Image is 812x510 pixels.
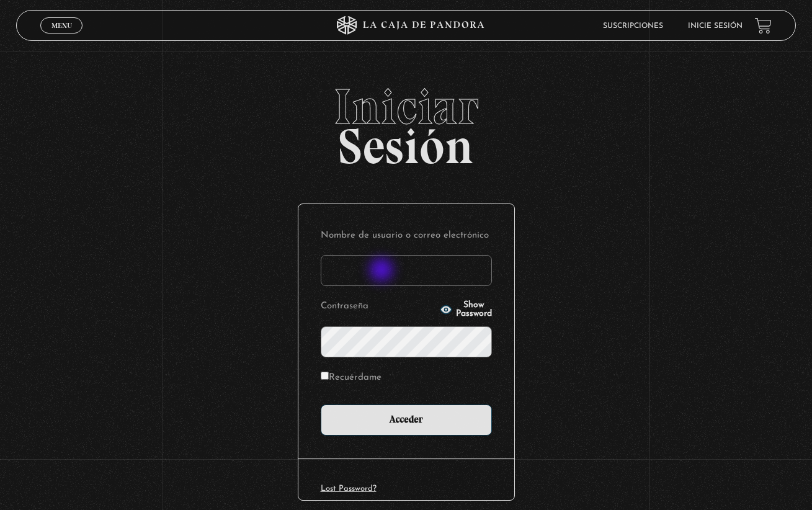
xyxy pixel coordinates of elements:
[321,226,492,246] label: Nombre de usuario o correo electrónico
[440,301,492,318] button: Show Password
[47,32,76,41] span: Cerrar
[321,372,329,380] input: Recuérdame
[16,82,796,161] h2: Sesión
[51,22,72,29] span: Menu
[755,17,772,34] a: View your shopping cart
[321,405,492,436] input: Acceder
[456,301,492,318] span: Show Password
[603,22,663,30] a: Suscripciones
[688,22,743,30] a: Inicie sesión
[321,369,381,388] label: Recuérdame
[16,82,796,132] span: Iniciar
[321,297,436,316] label: Contraseña
[321,485,377,493] a: Lost Password?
